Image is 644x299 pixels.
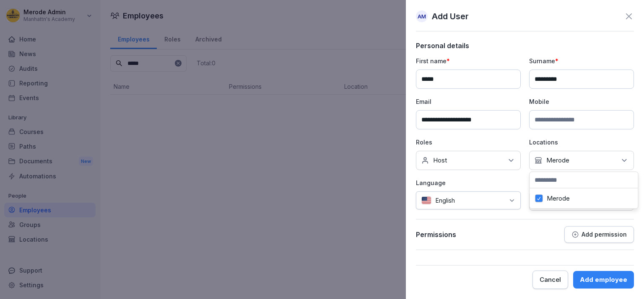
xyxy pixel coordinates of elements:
[416,230,456,239] p: Permissions
[416,57,521,65] p: First name
[416,138,521,147] p: Roles
[582,231,627,238] p: Add permission
[547,195,570,202] label: Merode
[532,271,568,289] button: Cancel
[416,178,521,187] p: Language
[416,97,521,106] p: Email
[580,275,627,284] div: Add employee
[546,156,569,165] p: Merode
[540,275,561,284] div: Cancel
[564,226,634,243] button: Add permission
[529,138,634,147] p: Locations
[416,191,521,209] div: English
[416,41,634,50] p: Personal details
[433,156,447,165] p: Host
[432,10,469,23] p: Add User
[421,196,431,204] img: us.svg
[416,10,428,22] div: Am
[529,57,634,65] p: Surname
[529,97,634,106] p: Mobile
[573,271,634,289] button: Add employee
